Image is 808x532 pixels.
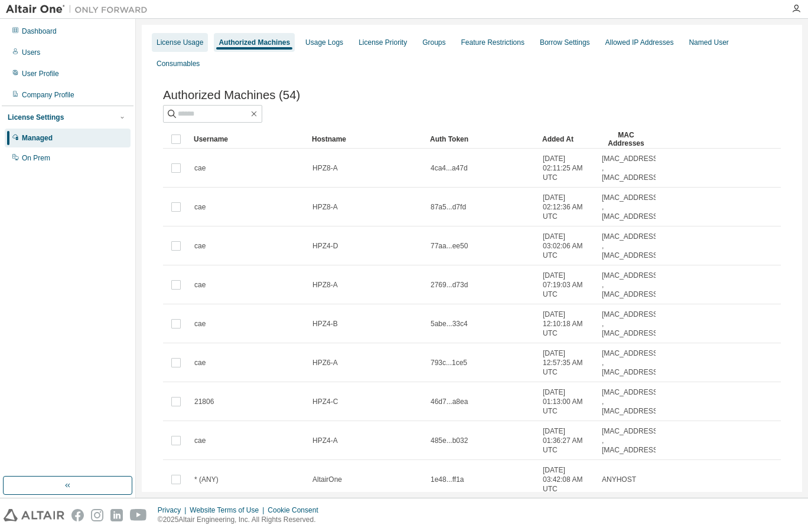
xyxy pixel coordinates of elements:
span: 87a5...d7fd [431,202,466,212]
span: ANYHOST [602,475,636,484]
span: [DATE] 02:12:36 AM UTC [543,193,591,221]
span: [MAC_ADDRESS] , [MAC_ADDRESS] [602,232,660,260]
span: HPZ4-D [312,241,338,251]
span: [MAC_ADDRESS] , [MAC_ADDRESS] [602,349,660,377]
span: [MAC_ADDRESS] , [MAC_ADDRESS] [602,154,660,182]
img: linkedin.svg [110,509,123,521]
span: HPZ4-C [312,397,338,406]
span: 21806 [194,397,214,406]
span: [MAC_ADDRESS] , [MAC_ADDRESS] [602,426,660,455]
span: [DATE] 12:57:35 AM UTC [543,349,591,377]
span: AltairOne [312,475,342,484]
div: Username [194,130,302,149]
div: User Profile [22,69,59,78]
div: Dashboard [22,27,57,36]
div: Users [22,48,40,57]
div: License Settings [8,113,64,122]
span: cae [194,280,206,290]
div: Named User [689,38,728,47]
p: © 2025 Altair Engineering, Inc. All Rights Reserved. [158,515,325,525]
span: 46d7...a8ea [431,397,468,406]
div: Authorized Machines [219,38,290,47]
span: 77aa...ee50 [431,241,468,251]
div: Usage Logs [305,38,343,47]
span: cae [194,163,206,173]
span: cae [194,436,206,445]
span: [DATE] 01:13:00 AM UTC [543,387,591,416]
span: 4ca4...a47d [431,163,468,173]
div: Cookie Consent [268,505,325,515]
span: HPZ8-A [312,202,338,212]
span: cae [194,358,206,367]
span: cae [194,202,206,212]
div: MAC Addresses [601,130,651,149]
img: youtube.svg [130,509,147,521]
div: License Usage [157,38,203,47]
span: HPZ8-A [312,280,338,290]
span: [MAC_ADDRESS] , [MAC_ADDRESS] [602,310,660,338]
span: [DATE] 12:10:18 AM UTC [543,310,591,338]
div: Website Terms of Use [190,505,268,515]
span: [MAC_ADDRESS] , [MAC_ADDRESS] [602,387,660,416]
img: instagram.svg [91,509,103,521]
span: 793c...1ce5 [431,358,467,367]
span: HPZ4-B [312,319,338,329]
span: HPZ8-A [312,163,338,173]
span: * (ANY) [194,475,219,484]
div: Groups [422,38,445,47]
span: Authorized Machines (54) [163,88,300,102]
div: Allowed IP Addresses [605,38,674,47]
span: cae [194,241,206,251]
div: License Priority [359,38,407,47]
div: Added At [542,130,592,149]
span: [DATE] 02:11:25 AM UTC [543,154,591,182]
img: altair_logo.svg [4,509,64,521]
img: Altair One [6,4,154,15]
span: [DATE] 03:02:06 AM UTC [543,232,591,260]
span: cae [194,319,206,329]
div: On Prem [22,153,50,163]
span: 1e48...ff1a [431,475,464,484]
span: [MAC_ADDRESS] , [MAC_ADDRESS] [602,271,660,299]
div: Managed [22,133,53,143]
span: [DATE] 01:36:27 AM UTC [543,426,591,455]
div: Privacy [158,505,190,515]
div: Consumables [157,59,200,68]
span: 5abe...33c4 [431,319,468,329]
span: HPZ6-A [312,358,338,367]
span: [MAC_ADDRESS] , [MAC_ADDRESS] [602,193,660,221]
span: [DATE] 03:42:08 AM UTC [543,465,591,494]
div: Hostname [312,130,421,149]
span: 2769...d73d [431,280,468,290]
img: facebook.svg [71,509,84,521]
span: 485e...b032 [431,436,468,445]
div: Feature Restrictions [461,38,524,47]
div: Company Profile [22,90,74,100]
div: Borrow Settings [540,38,590,47]
span: [DATE] 07:19:03 AM UTC [543,271,591,299]
span: HPZ4-A [312,436,338,445]
div: Auth Token [430,130,533,149]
